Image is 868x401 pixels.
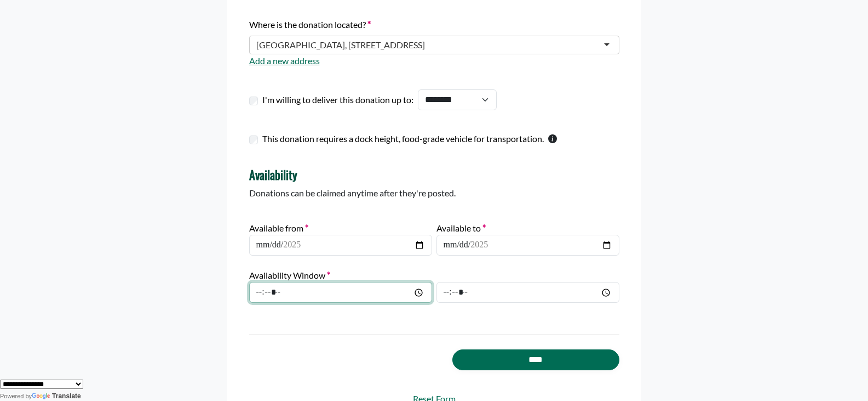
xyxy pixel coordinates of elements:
[32,392,81,400] a: Translate
[262,132,544,145] label: This donation requires a dock height, food-grade vehicle for transportation.
[262,93,413,106] label: I'm willing to deliver this donation up to:
[32,393,52,400] img: Google Translate
[249,167,619,182] h4: Availability
[249,55,320,66] a: Add a new address
[436,222,486,235] label: Available to
[249,269,330,282] label: Availability Window
[249,18,371,31] label: Where is the donation located?
[249,222,308,235] label: Available from
[548,134,557,143] svg: This checkbox should only be used by warehouses donating more than one pallet of product.
[249,187,619,200] p: Donations can be claimed anytime after they're posted.
[256,39,425,50] div: [GEOGRAPHIC_DATA], [STREET_ADDRESS]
